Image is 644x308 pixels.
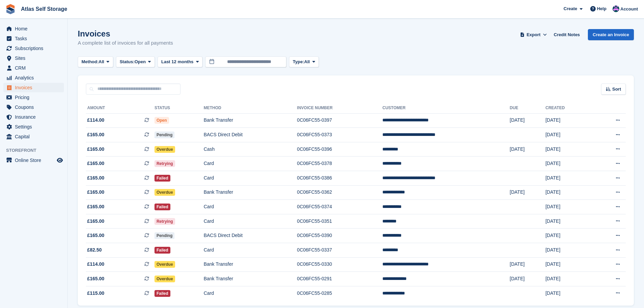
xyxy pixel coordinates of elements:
[545,171,592,186] td: [DATE]
[297,103,383,114] th: Invoice Number
[154,175,170,182] span: Failed
[154,247,170,254] span: Failed
[204,142,297,157] td: Cash
[15,83,55,92] span: Invoices
[304,58,310,65] span: All
[56,156,64,164] a: Preview store
[297,200,383,214] td: 0C06FC55-0374
[204,286,297,300] td: Card
[597,5,606,12] span: Help
[588,29,634,40] a: Create an Invoice
[154,103,204,114] th: Status
[545,214,592,229] td: [DATE]
[527,31,541,38] span: Export
[87,131,104,138] span: £165.00
[204,229,297,243] td: BACS Direct Debit
[297,113,383,128] td: 0C06FC55-0397
[87,160,104,167] span: £165.00
[297,157,383,171] td: 0C06FC55-0378
[297,128,383,142] td: 0C06FC55-0373
[3,24,64,33] a: menu
[116,56,155,68] button: Status: Open
[5,4,16,14] img: stora-icon-8386f47178a22dfd0bd8f6a31ec36ba5ce8667c1dd55bd0f319d3a0aa187defe.svg
[545,257,592,272] td: [DATE]
[510,113,546,128] td: [DATE]
[510,257,546,272] td: [DATE]
[3,44,64,53] a: menu
[154,160,175,167] span: Retrying
[87,275,104,282] span: £165.00
[15,122,55,132] span: Settings
[154,117,169,124] span: Open
[3,112,64,122] a: menu
[289,56,319,68] button: Type: All
[204,103,297,114] th: Method
[15,112,55,122] span: Insurance
[15,44,55,53] span: Subscriptions
[545,103,592,114] th: Created
[297,171,383,186] td: 0C06FC55-0386
[158,56,202,68] button: Last 12 months
[297,214,383,229] td: 0C06FC55-0351
[297,142,383,157] td: 0C06FC55-0396
[545,286,592,300] td: [DATE]
[613,5,619,12] img: Ryan Carroll
[154,276,175,282] span: Overdue
[120,58,135,65] span: Status:
[154,218,175,225] span: Retrying
[297,229,383,243] td: 0C06FC55-0390
[87,203,104,210] span: £165.00
[78,29,173,38] h1: Invoices
[3,102,64,112] a: menu
[15,156,55,165] span: Online Store
[612,86,621,93] span: Sort
[204,113,297,128] td: Bank Transfer
[204,272,297,286] td: Bank Transfer
[297,243,383,258] td: 0C06FC55-0337
[297,257,383,272] td: 0C06FC55-0330
[510,185,546,200] td: [DATE]
[545,243,592,258] td: [DATE]
[620,6,638,13] span: Account
[545,185,592,200] td: [DATE]
[3,93,64,102] a: menu
[293,58,304,65] span: Type:
[204,157,297,171] td: Card
[3,53,64,63] a: menu
[15,102,55,112] span: Coupons
[510,272,546,286] td: [DATE]
[15,63,55,73] span: CRM
[204,171,297,186] td: Card
[86,103,154,114] th: Amount
[204,243,297,258] td: Card
[3,34,64,43] a: menu
[3,63,64,73] a: menu
[154,232,174,239] span: Pending
[87,117,104,124] span: £114.00
[510,142,546,157] td: [DATE]
[154,132,174,138] span: Pending
[519,29,548,40] button: Export
[154,204,170,210] span: Failed
[297,185,383,200] td: 0C06FC55-0362
[78,56,113,68] button: Method: All
[87,146,104,153] span: £165.00
[154,261,175,268] span: Overdue
[564,5,577,12] span: Create
[204,128,297,142] td: BACS Direct Debit
[87,174,104,182] span: £165.00
[15,132,55,141] span: Capital
[87,261,104,268] span: £114.00
[3,156,64,165] a: menu
[15,73,55,82] span: Analytics
[545,229,592,243] td: [DATE]
[297,272,383,286] td: 0C06FC55-0291
[545,128,592,142] td: [DATE]
[204,185,297,200] td: Bank Transfer
[154,290,170,297] span: Failed
[6,147,67,154] span: Storefront
[15,24,55,33] span: Home
[135,58,146,65] span: Open
[204,200,297,214] td: Card
[15,34,55,43] span: Tasks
